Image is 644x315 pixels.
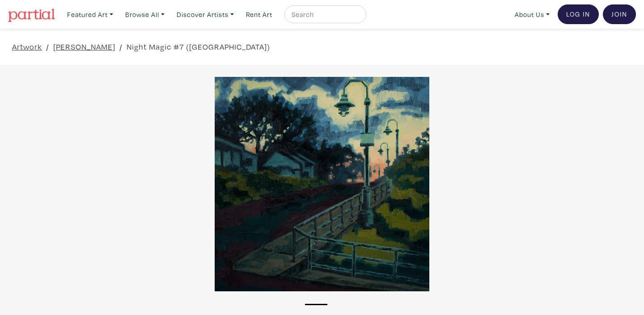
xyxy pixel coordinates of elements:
input: Search [291,9,358,20]
a: About Us [511,5,554,24]
a: Log In [558,4,599,24]
a: Browse All [121,5,169,24]
button: 1 of 1 [305,304,327,305]
a: Featured Art [63,5,117,24]
a: Discover Artists [173,5,238,24]
a: Rent Art [242,5,276,24]
a: Night Magic #7 ([GEOGRAPHIC_DATA]) [127,41,270,53]
a: [PERSON_NAME] [53,41,115,53]
span: / [119,41,123,53]
a: Join [603,4,636,24]
span: / [46,41,49,53]
a: Artwork [12,41,42,53]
